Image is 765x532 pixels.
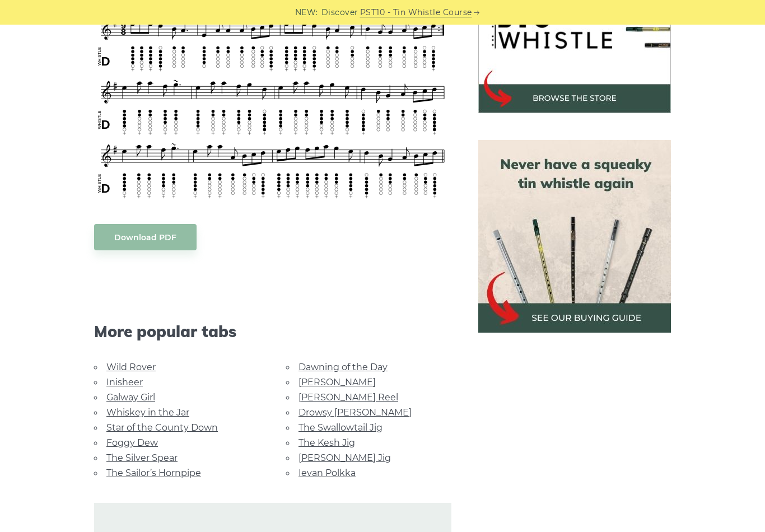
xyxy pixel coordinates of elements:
span: NEW: [295,6,318,19]
a: PST10 - Tin Whistle Course [360,6,472,19]
img: tin whistle buying guide [478,140,671,333]
a: Whiskey in the Jar [106,407,189,418]
a: The Silver Spear [106,452,178,463]
a: Star of the County Down [106,422,218,433]
a: The Kesh Jig [298,437,355,448]
a: The Swallowtail Jig [298,422,382,433]
a: The Sailor’s Hornpipe [106,468,201,478]
a: Drowsy [PERSON_NAME] [298,407,412,418]
a: [PERSON_NAME] [298,377,376,388]
a: Download PDF [94,224,197,250]
a: Inisheer [106,377,143,388]
a: Ievan Polkka [298,468,356,478]
a: Dawning of the Day [298,362,388,372]
span: More popular tabs [94,322,451,341]
a: Galway Girl [106,392,155,403]
a: Foggy Dew [106,437,158,448]
span: Discover [321,6,358,19]
a: [PERSON_NAME] Reel [298,392,398,403]
a: Wild Rover [106,362,156,372]
a: [PERSON_NAME] Jig [298,452,391,463]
